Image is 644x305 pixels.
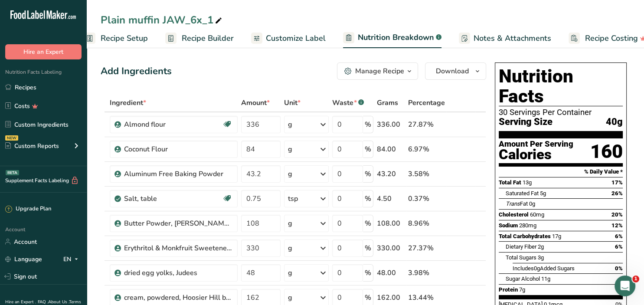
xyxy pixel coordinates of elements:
[519,286,525,293] span: 7g
[499,179,521,186] span: Total Fat
[506,243,536,250] span: Dietary Fiber
[358,32,434,43] span: Nutrition Breakdown
[124,268,232,278] div: dried egg yolks, Judees
[611,179,623,186] span: 17%
[288,169,292,179] div: g
[506,200,528,207] span: Fat
[288,243,292,253] div: g
[377,119,405,130] div: 336.00
[408,98,445,108] span: Percentage
[615,243,623,250] span: 6%
[408,119,445,130] div: 27.87%
[425,62,486,80] button: Download
[110,98,146,108] span: Ingredient
[266,33,326,44] span: Customize Label
[355,66,404,76] div: Manage Recipe
[474,33,551,44] span: Notes & Attachments
[615,233,623,239] span: 6%
[523,179,532,186] span: 13g
[101,33,148,44] span: Recipe Setup
[408,144,445,154] div: 6.97%
[288,292,292,303] div: g
[606,117,623,128] span: 40g
[499,140,573,148] div: Amount Per Serving
[5,299,36,305] a: Hire an Expert .
[332,98,364,108] div: Waste
[519,222,536,229] span: 280mg
[506,254,536,261] span: Total Sugars
[499,66,623,106] h1: Nutrition Facts
[499,233,551,239] span: Total Carbohydrates
[611,211,623,218] span: 20%
[538,254,544,261] span: 3g
[5,205,51,213] div: Upgrade Plan
[506,190,539,197] span: Saturated Fat
[377,243,405,253] div: 330.00
[499,148,573,161] div: Calories
[377,169,405,179] div: 43.20
[101,64,172,79] div: Add Ingredients
[377,193,405,204] div: 4.50
[377,98,398,108] span: Grams
[534,265,540,272] span: 0g
[436,66,469,76] span: Download
[590,140,623,163] div: 160
[377,144,405,154] div: 84.00
[499,222,518,229] span: Sodium
[499,117,552,128] span: Serving Size
[538,243,544,250] span: 2g
[377,268,405,278] div: 48.00
[124,218,232,229] div: Butter Powder, [PERSON_NAME]'s
[251,29,326,48] a: Customize Label
[5,135,18,141] div: NEW
[5,252,42,267] a: Language
[377,292,405,303] div: 162.00
[124,292,232,303] div: cream, powdered, Hoosier Hill brand
[408,169,445,179] div: 3.58%
[408,268,445,278] div: 3.98%
[63,254,82,264] div: EN
[337,62,418,80] button: Manage Recipe
[530,211,544,218] span: 60mg
[288,119,292,130] div: g
[615,265,623,272] span: 0%
[284,98,301,108] span: Unit
[408,218,445,229] div: 8.96%
[288,144,292,154] div: g
[124,193,222,204] div: Salt, table
[552,233,561,239] span: 17g
[288,218,292,229] div: g
[632,275,639,282] span: 1
[529,200,535,207] span: 0g
[241,98,270,108] span: Amount
[499,108,623,117] div: 30 Servings Per Container
[5,44,82,59] button: Hire an Expert
[611,222,623,229] span: 12%
[459,29,551,48] a: Notes & Attachments
[38,299,48,305] a: FAQ .
[182,33,234,44] span: Recipe Builder
[499,286,518,293] span: Protein
[408,193,445,204] div: 0.37%
[540,190,546,197] span: 5g
[615,275,635,296] iframe: Intercom live chat
[124,144,232,154] div: Coconut Flour
[408,243,445,253] div: 27.37%
[124,243,232,253] div: Erythritol & Monkfruit Sweetener, Volupta brand
[408,292,445,303] div: 13.44%
[5,141,59,151] div: Custom Reports
[506,200,520,207] i: Trans
[6,170,19,175] div: BETA
[611,190,623,197] span: 26%
[506,275,540,282] span: Sugar Alcohol
[84,29,148,48] a: Recipe Setup
[513,265,575,272] span: Includes Added Sugars
[499,211,529,218] span: Cholesterol
[101,12,224,28] div: Plain muffin JAW_6x_1
[165,29,234,48] a: Recipe Builder
[288,193,298,204] div: tsp
[499,167,623,177] section: % Daily Value *
[288,268,292,278] div: g
[377,218,405,229] div: 108.00
[343,28,441,49] a: Nutrition Breakdown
